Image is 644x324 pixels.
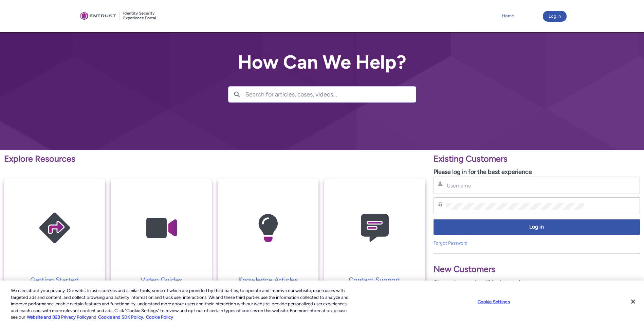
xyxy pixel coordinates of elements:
p: Getting Started [7,275,102,285]
a: Video Guides [111,275,212,285]
a: Cookie Policy [146,314,173,320]
h2: How Can We Help? [228,52,416,73]
input: Search for articles, cases, videos... [245,87,416,102]
p: Sign up and we'll be in touch [434,278,640,287]
p: Video Guides [114,275,208,285]
a: Cookie and SDK Policy. [98,314,144,320]
button: Search [228,87,245,102]
p: Explore Resources [4,152,425,165]
p: Existing Customers [434,152,640,165]
p: New Customers [434,263,640,276]
a: Knowledge Articles [218,275,319,285]
a: More information about our cookie policy., opens in a new tab [27,314,89,320]
a: Contact Support [324,275,425,285]
img: Video Guides [129,192,194,265]
img: Getting Started [22,192,87,265]
img: Knowledge Articles [236,192,300,265]
span: Log in [438,223,636,231]
button: Log in [543,11,567,22]
p: Please log in for the best experience [434,167,640,177]
button: Cookie Settings [473,295,515,309]
img: Contact Support [343,192,407,265]
a: Home [500,11,516,21]
p: Knowledge Articles [221,275,315,285]
button: Log in [434,219,640,235]
button: Close [626,294,641,309]
a: here [454,279,466,286]
div: We care about your privacy. Our website uses cookies and similar tools, some of which are provide... [11,287,354,321]
input: Username [446,182,585,189]
a: Forgot Password [434,240,467,246]
a: Getting Started [4,275,105,285]
p: Contact Support [328,275,422,285]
